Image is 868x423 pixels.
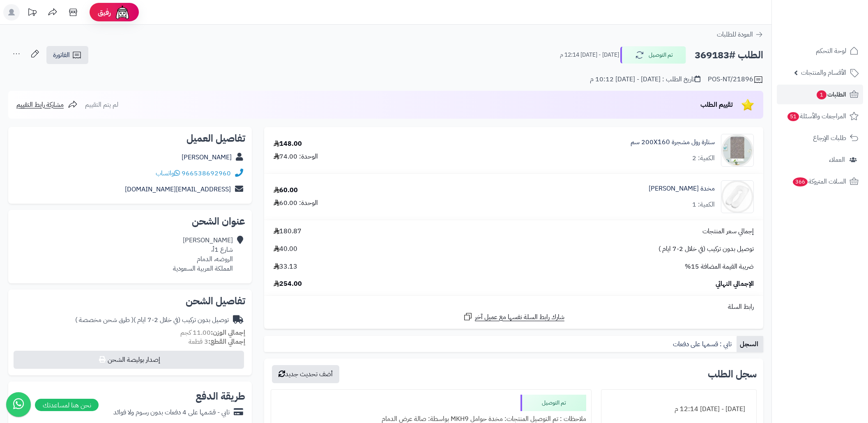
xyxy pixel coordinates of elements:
span: الفاتورة [53,50,70,60]
a: [EMAIL_ADDRESS][DOMAIN_NAME] [125,184,231,194]
a: مشاركة رابط التقييم [16,100,78,110]
button: أضف تحديث جديد [272,365,339,383]
span: 51 [787,112,799,121]
h2: الطلب #369183 [695,47,763,64]
small: 11.00 كجم [180,328,245,338]
span: 180.87 [274,227,302,236]
h2: طريقة الدفع [196,391,245,401]
div: تاريخ الطلب : [DATE] - [DATE] 10:12 م [590,75,700,84]
a: تحديثات المنصة [22,4,42,23]
span: العودة للطلبات [717,30,753,39]
h3: سجل الطلب [708,369,757,379]
span: الطلبات [816,89,846,100]
button: إصدار بوليصة الشحن [14,351,244,369]
a: الفاتورة [46,46,88,64]
div: توصيل بدون تركيب (في خلال 2-7 ايام ) [75,315,229,325]
a: طلبات الإرجاع [777,128,863,148]
a: [PERSON_NAME] [182,152,232,162]
div: رابط السلة [267,302,760,312]
div: [DATE] - [DATE] 12:14 م [606,401,751,417]
span: ضريبة القيمة المضافة 15% [685,262,754,271]
div: 148.00 [274,139,302,149]
span: 254.00 [274,279,302,289]
a: تابي : قسمها على دفعات [670,336,737,352]
span: تقييم الطلب [700,100,733,110]
a: العملاء [777,150,863,170]
span: لوحة التحكم [816,45,846,57]
span: الإجمالي النهائي [716,279,754,289]
span: الأقسام والمنتجات [801,67,846,78]
a: السلات المتروكة366 [777,172,863,191]
div: الكمية: 1 [692,200,715,209]
div: POS-NT/21896 [708,75,763,85]
div: الكمية: 2 [692,154,715,163]
span: 366 [793,177,808,186]
img: ai-face.png [114,4,131,21]
img: 1705506808-220214010057220214010062220214010067-90x90.jpg [721,134,753,167]
a: لوحة التحكم [777,41,863,61]
h2: تفاصيل الشحن [15,296,245,306]
strong: إجمالي القطع: [208,337,245,347]
span: رفيق [98,7,111,17]
div: [PERSON_NAME] شارع 1أ، الروضه، الدمام المملكة العربية السعودية [173,236,233,273]
span: طلبات الإرجاع [813,132,846,144]
div: الوحدة: 60.00 [274,198,318,208]
h2: تفاصيل العميل [15,133,245,143]
a: مخدة [PERSON_NAME] [649,184,715,193]
small: 3 قطعة [189,337,245,347]
a: واتساب [156,168,180,178]
span: لم يتم التقييم [85,100,118,110]
div: تم التوصيل [520,395,586,411]
a: شارك رابط السلة نفسها مع عميل آخر [463,312,564,322]
strong: إجمالي الوزن: [211,328,245,338]
span: ( طرق شحن مخصصة ) [75,315,134,325]
span: 1 [817,90,827,99]
a: السجل [737,336,763,352]
span: شارك رابط السلة نفسها مع عميل آخر [475,313,564,322]
h2: عنوان الشحن [15,216,245,226]
div: 60.00 [274,186,298,195]
span: إجمالي سعر المنتجات [702,227,754,236]
div: الوحدة: 74.00 [274,152,318,161]
span: مشاركة رابط التقييم [16,100,64,110]
img: logo-2.png [812,23,860,40]
span: السلات المتروكة [792,176,846,187]
span: 33.13 [274,262,297,271]
span: العملاء [829,154,845,166]
a: العودة للطلبات [717,30,763,39]
a: الطلبات1 [777,85,863,104]
small: [DATE] - [DATE] 12:14 م [560,51,619,59]
a: 966538692960 [182,168,231,178]
button: تم التوصيل [620,46,686,64]
span: المراجعات والأسئلة [787,110,846,122]
img: 1728486934-220106010208-90x90.jpg [721,180,753,213]
span: 40.00 [274,244,297,254]
div: تابي - قسّمها على 4 دفعات بدون رسوم ولا فوائد [113,408,230,417]
span: توصيل بدون تركيب (في خلال 2-7 ايام ) [658,244,754,254]
a: ستارة رول مشجرة 200X160 سم [631,138,715,147]
a: المراجعات والأسئلة51 [777,106,863,126]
